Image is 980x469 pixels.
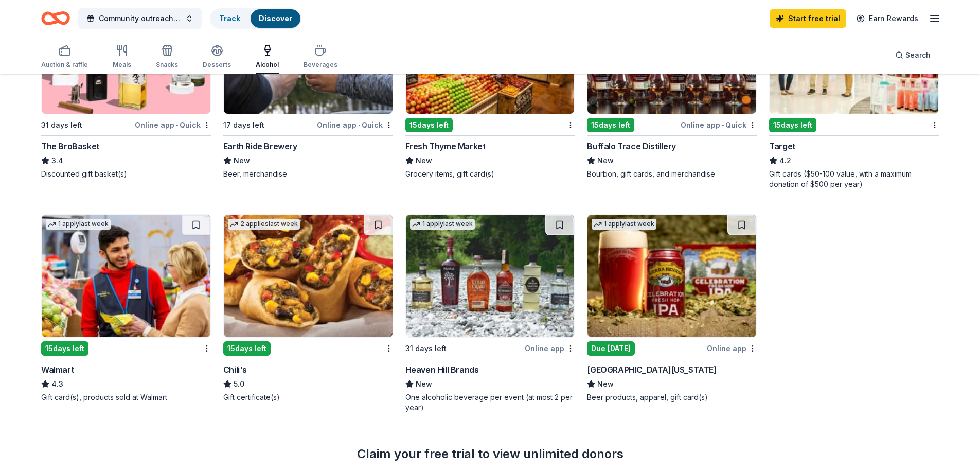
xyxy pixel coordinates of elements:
div: One alcoholic beverage per event (at most 2 per year) [405,392,575,413]
a: Start free trial [770,9,846,28]
div: Claim your free trial to view unlimited donors [342,446,638,462]
div: 31 days left [405,342,447,355]
button: Search [887,45,939,65]
div: Earth Ride Brewery [223,140,297,152]
div: Online app Quick [681,118,757,131]
div: 2 applies last week [228,219,300,230]
a: Image for Walmart1 applylast week15days leftWalmart4.3Gift card(s), products sold at Walmart [41,214,211,403]
div: Snacks [156,61,178,69]
div: Target [769,140,795,152]
button: Snacks [156,40,178,74]
button: Beverages [304,40,337,74]
span: Community outreach Winona [99,12,181,25]
div: The BroBasket [41,140,99,152]
div: 17 days left [223,119,264,131]
img: Image for Heaven Hill Brands [406,215,575,337]
div: Gift certificate(s) [223,392,393,403]
div: Alcohol [256,61,279,69]
div: Gift cards ($50-100 value, with a maximum donation of $500 per year) [769,169,939,189]
button: Meals [113,40,131,74]
div: 15 days left [41,341,88,356]
span: New [416,378,432,390]
div: 15 days left [769,118,816,132]
div: 1 apply last week [592,219,656,230]
div: Desserts [203,61,231,69]
div: Bourbon, gift cards, and merchandise [587,169,757,179]
a: Image for Heaven Hill Brands1 applylast week31 days leftOnline appHeaven Hill BrandsNewOne alcoho... [405,214,575,413]
span: 4.3 [51,378,63,390]
a: Earn Rewards [850,9,924,28]
span: New [234,154,250,167]
div: Buffalo Trace Distillery [587,140,675,152]
a: Home [41,6,70,30]
div: Beer products, apparel, gift card(s) [587,392,757,403]
span: Search [905,49,931,61]
button: Alcohol [256,40,279,74]
div: 15 days left [405,118,453,132]
span: 3.4 [51,154,63,167]
button: TrackDiscover [210,8,301,29]
div: Online app Quick [135,118,211,131]
div: 1 apply last week [410,219,475,230]
div: Gift card(s), products sold at Walmart [41,392,211,403]
div: 1 apply last week [46,219,111,230]
button: Auction & raffle [41,40,88,74]
a: Image for Sierra Nevada1 applylast weekDue [DATE]Online app[GEOGRAPHIC_DATA][US_STATE]NewBeer pro... [587,214,757,403]
div: Online app [525,342,575,355]
button: Community outreach Winona [78,8,202,29]
div: 15 days left [587,118,634,132]
span: • [176,121,178,129]
a: Discover [259,14,292,23]
div: Grocery items, gift card(s) [405,169,575,179]
img: Image for Sierra Nevada [587,215,756,337]
img: Image for Chili's [224,215,393,337]
img: Image for Walmart [42,215,210,337]
div: Discounted gift basket(s) [41,169,211,179]
span: New [597,378,614,390]
div: Fresh Thyme Market [405,140,486,152]
span: • [358,121,360,129]
div: Heaven Hill Brands [405,363,479,376]
div: Meals [113,61,131,69]
a: Image for Chili's2 applieslast week15days leftChili's5.0Gift certificate(s) [223,214,393,403]
div: 15 days left [223,341,271,356]
div: Walmart [41,363,74,376]
div: Chili's [223,363,247,376]
a: Track [219,14,240,23]
span: 4.2 [779,154,791,167]
div: [GEOGRAPHIC_DATA][US_STATE] [587,363,716,376]
div: Beer, merchandise [223,169,393,179]
span: New [597,154,614,167]
span: 5.0 [234,378,244,390]
div: Online app Quick [317,118,393,131]
div: Beverages [304,61,337,69]
button: Desserts [203,40,231,74]
span: New [416,154,432,167]
div: Online app [707,342,757,355]
div: Auction & raffle [41,61,88,69]
div: Due [DATE] [587,341,635,356]
div: 31 days left [41,119,82,131]
span: • [722,121,724,129]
